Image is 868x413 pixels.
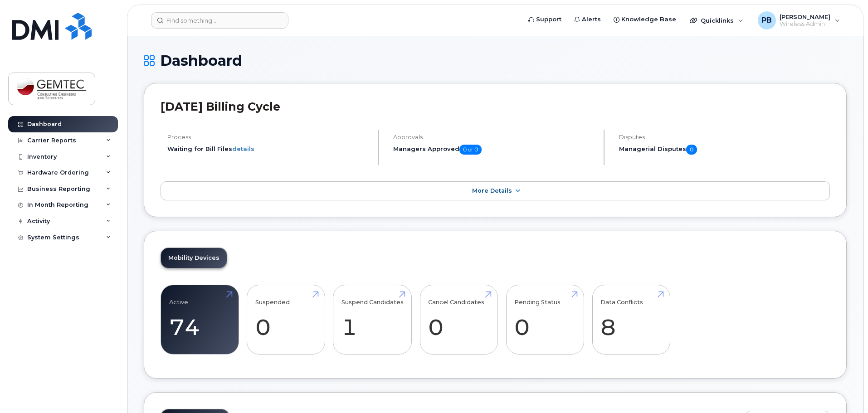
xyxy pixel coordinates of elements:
[393,134,596,141] h4: Approvals
[167,145,370,153] li: Waiting for Bill Files
[428,290,489,350] a: Cancel Candidates 0
[161,248,227,268] a: Mobility Devices
[341,290,404,350] a: Suspend Candidates 1
[255,290,317,350] a: Suspended 0
[514,290,575,350] a: Pending Status 0
[619,145,830,155] h5: Managerial Disputes
[393,145,596,155] h5: Managers Approved
[161,100,830,113] h2: [DATE] Billing Cycle
[144,53,847,68] h1: Dashboard
[619,134,830,141] h4: Disputes
[472,187,512,194] span: More Details
[232,145,254,152] a: details
[167,134,370,141] h4: Process
[459,145,482,155] span: 0 of 0
[169,290,230,350] a: Active 74
[600,290,662,350] a: Data Conflicts 8
[686,145,697,155] span: 0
